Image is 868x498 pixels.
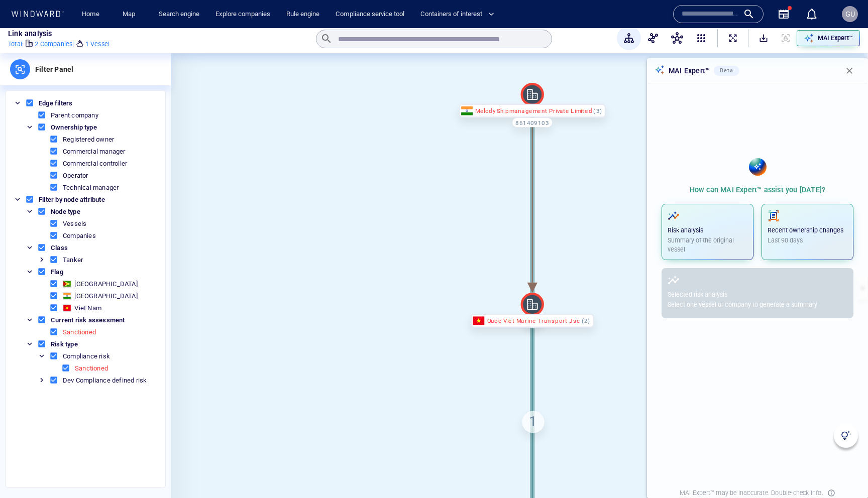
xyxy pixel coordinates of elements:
span: Risk type [48,340,80,348]
div: 861409103 [512,118,553,128]
p: Last 90 days [768,236,847,245]
div: Commercial manager [63,148,126,155]
div: Filter Panel [30,53,78,85]
div: Sanctioned [75,364,108,372]
button: Risk analysisSummary of the original vessel [662,204,753,260]
p: Total : [8,40,24,49]
a: Home [78,6,103,23]
p: Risk analysis [668,226,747,235]
div: [GEOGRAPHIC_DATA] [74,292,137,300]
button: Home [74,6,106,23]
button: Map [115,6,147,23]
iframe: Chat [825,453,860,490]
p: Link analysis [8,28,52,40]
div: Technical manager [63,184,119,191]
a: Compliance service tool [332,6,408,23]
button: Toggle [37,255,46,264]
div: Companies [63,232,96,239]
button: Toggle [25,207,34,216]
button: Toggle [13,98,22,107]
button: Toggle [25,339,34,348]
div: Viet Nam [74,304,101,312]
p: 1 Vessel [85,40,110,49]
a: Rule engine [282,6,323,23]
p: MAI Expert™ [669,65,710,77]
button: Toggle [25,122,34,132]
button: ExpandAllNodes [722,27,744,49]
button: Toggle [25,315,34,324]
div: Guyana [63,280,71,288]
span: Ownership type [48,123,99,131]
span: Edge filters [36,99,75,107]
p: MAI Expert™ [818,34,853,43]
a: Map [119,6,143,23]
button: MAI Expert™ [797,30,860,46]
p: How can MAI Expert™ assist you [DATE]? [690,184,826,196]
button: Toggle [37,376,46,385]
div: Quoc Viet Marine Transport Jsc [471,314,594,328]
span: Flag [48,268,66,276]
button: GU [840,4,860,24]
p: Summary of the original vessel [668,236,747,254]
button: SaveAlt [752,27,775,49]
button: Containers of interest [416,6,503,23]
div: 1 [522,411,544,433]
span: Class [48,244,70,252]
a: Search engine [155,6,203,23]
div: 4 [522,306,544,328]
p: Recent ownership changes [768,226,847,235]
div: Vessels [63,220,86,227]
span: Current risk assessment [48,316,128,324]
button: Toggle [25,267,34,276]
button: Toggle [37,351,46,360]
div: Viet Nam [63,304,71,312]
div: Commercial controller [63,160,127,167]
div: Sanctioned [63,328,96,336]
span: Filter by node attribute [36,196,107,203]
a: Explore companies [211,6,274,23]
button: Toggle [13,195,22,204]
div: Registered owner [63,136,114,143]
p: 2 Companies | [35,40,74,49]
div: Dev Compliance defined risk [63,377,147,384]
span: Node type [48,208,83,215]
div: Parent company [51,111,98,119]
span: GU [845,10,855,18]
button: Toggle [25,243,34,252]
button: Recent ownership changesLast 90 days [762,204,853,260]
div: [GEOGRAPHIC_DATA] [74,280,137,288]
div: Melody Shipmanagement Private Limited [459,104,606,118]
span: Beta [720,67,733,74]
div: India [63,292,71,300]
div: Operator [63,172,88,179]
div: Tanker [63,256,83,264]
span: Containers of interest [420,9,494,20]
div: Compliance risk [63,352,110,360]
